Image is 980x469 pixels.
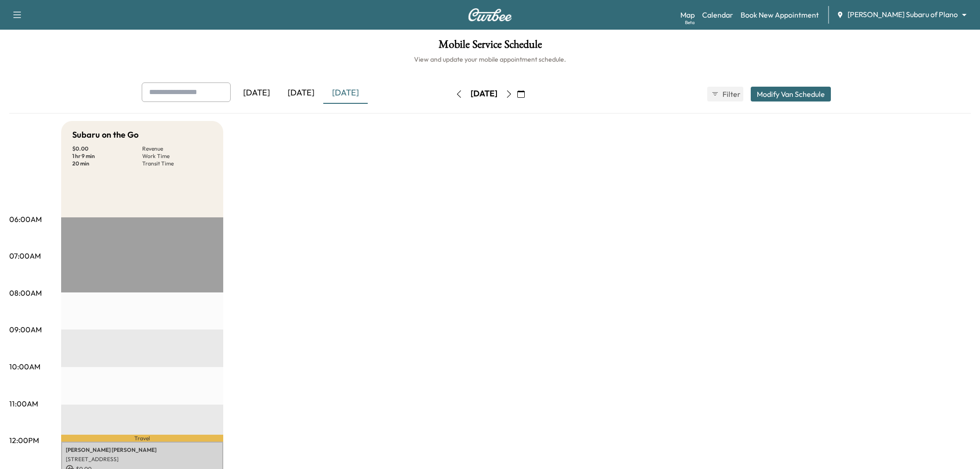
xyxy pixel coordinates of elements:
p: 11:00AM [9,398,38,409]
a: Book New Appointment [741,9,819,20]
p: 08:00AM [9,287,42,298]
h1: Mobile Service Schedule [9,39,971,55]
p: 1 hr 9 min [72,152,142,160]
p: 12:00PM [9,435,39,446]
a: MapBeta [680,9,695,20]
p: 09:00AM [9,324,42,335]
p: 10:00AM [9,361,40,372]
a: Calendar [702,9,733,20]
p: Travel [61,435,223,442]
span: [PERSON_NAME] Subaru of Plano [848,9,958,20]
p: Work Time [142,152,212,160]
p: Transit Time [142,160,212,167]
h5: Subaru on the Go [72,128,138,141]
h6: View and update your mobile appointment schedule. [9,55,971,64]
div: Beta [685,19,695,26]
button: Filter [707,87,743,101]
div: [DATE] [323,82,368,104]
p: 07:00AM [9,250,41,261]
div: [DATE] [471,88,497,100]
p: [STREET_ADDRESS] [66,456,219,463]
div: [DATE] [234,82,279,104]
span: Filter [722,89,739,100]
img: Curbee Logo [468,8,512,21]
p: 06:00AM [9,214,42,225]
p: Revenue [142,145,212,152]
div: [DATE] [279,82,323,104]
p: 20 min [72,160,142,167]
p: $ 0.00 [72,145,142,152]
p: [PERSON_NAME] [PERSON_NAME] [66,446,219,454]
button: Modify Van Schedule [751,87,831,101]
